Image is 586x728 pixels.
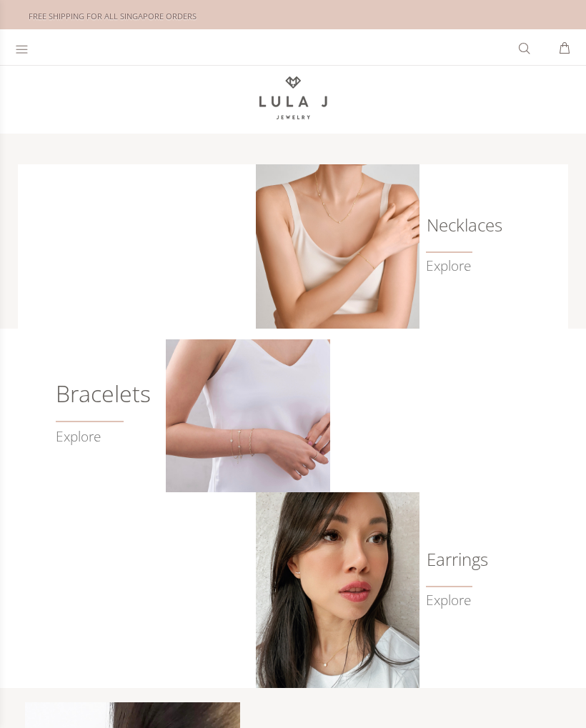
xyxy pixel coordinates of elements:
[426,258,471,274] a: Explore
[426,552,465,567] a: Earrings
[426,592,471,609] a: Explore
[166,339,330,492] img: Crafted Gold Bracelets from Lula J Jewelry
[56,387,152,401] h6: Bracelets
[56,412,152,445] a: Explore
[256,164,420,329] img: Lula J Gold Necklaces Collection
[256,492,420,688] img: Classic Earrings from LulaJ Jewelry
[21,9,565,24] div: FREE SHIPPING FOR ALL SINGAPORE ORDERS
[426,218,465,232] h6: Necklaces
